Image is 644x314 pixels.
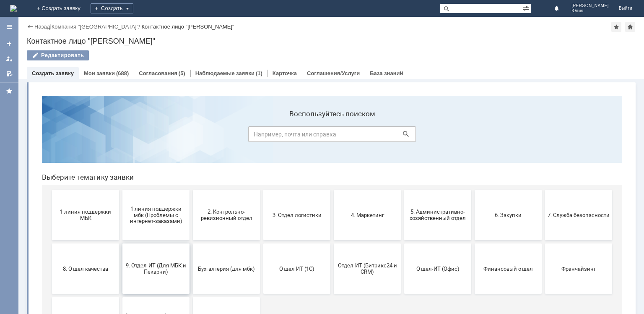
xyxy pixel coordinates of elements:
label: Воспользуйтесь поиском [213,21,381,29]
a: Компания "[GEOGRAPHIC_DATA]" [52,24,139,30]
span: Отдел ИТ (1С) [231,176,293,183]
div: | [50,23,51,29]
span: 2. Контрольно-ревизионный отдел [160,120,222,132]
button: 3. Отдел логистики [228,101,295,151]
a: Создать заявку [32,70,74,76]
button: Бухгалтерия (для мбк) [158,154,225,205]
button: Это соглашение не активно! [17,208,84,259]
a: Согласования [139,70,177,76]
button: Отдел-ИТ (Битрикс24 и CRM) [299,154,366,205]
span: 9. Отдел-ИТ (Для МБК и Пекарни) [90,173,152,186]
span: Отдел-ИТ (Офис) [371,176,434,183]
span: 7. Служба безопасности [512,123,574,129]
span: не актуален [160,230,222,236]
span: Франчайзинг [512,176,574,183]
span: Бухгалтерия (для мбк) [160,176,222,183]
span: 4. Маркетинг [301,123,363,129]
button: не актуален [158,208,225,259]
button: Франчайзинг [510,154,577,205]
span: Отдел-ИТ (Битрикс24 и CRM) [301,173,363,186]
img: logo [10,5,17,12]
div: Сделать домашней страницей [625,22,635,32]
header: Выберите тематику заявки [7,84,587,92]
button: 1 линия поддержки МБК [17,101,84,151]
a: Перейти на домашнюю страницу [10,5,17,12]
span: 6. Закупки [442,123,504,129]
span: Это соглашение не активно! [19,227,81,240]
div: / [52,24,142,30]
button: 2. Контрольно-ревизионный отдел [158,101,225,151]
button: [PERSON_NAME]. Услуги ИТ для МБК (оформляет L1) [87,208,154,259]
button: 6. Закупки [439,101,506,151]
span: Юлия [571,8,609,13]
div: Контактное лицо "[PERSON_NAME]" [142,24,234,30]
span: 8. Отдел качества [19,176,81,183]
button: Отдел-ИТ (Офис) [369,154,436,205]
span: 1 линия поддержки мбк (Проблемы с интернет-заказами) [90,116,152,135]
span: [PERSON_NAME] [571,3,609,8]
a: Наблюдаемые заявки [195,70,254,76]
button: 1 линия поддержки мбк (Проблемы с интернет-заказами) [87,101,154,151]
button: 9. Отдел-ИТ (Для МБК и Пекарни) [87,154,154,205]
span: 1 линия поддержки МБК [19,120,81,132]
input: Например, почта или справка [213,37,381,53]
div: Контактное лицо "[PERSON_NAME]" [27,37,636,45]
span: [PERSON_NAME]. Услуги ИТ для МБК (оформляет L1) [90,224,152,243]
a: База знаний [370,70,403,76]
span: Расширенный поиск [522,4,531,12]
a: Соглашения/Услуги [307,70,360,76]
a: Мои заявки [3,52,16,65]
div: Создать [91,3,133,13]
div: (688) [116,70,129,76]
span: 5. Административно-хозяйственный отдел [371,120,434,132]
a: Мои согласования [3,67,16,81]
button: 8. Отдел качества [17,154,84,205]
span: Финансовый отдел [442,176,504,183]
a: Мои заявки [84,70,115,76]
a: Назад [34,24,50,30]
a: Создать заявку [3,37,16,50]
div: (1) [256,70,262,76]
button: Финансовый отдел [439,154,506,205]
button: Отдел ИТ (1С) [228,154,295,205]
div: Добавить в избранное [611,22,621,32]
div: (5) [179,70,185,76]
a: Карточка [273,70,297,76]
span: 3. Отдел логистики [231,123,293,129]
button: 7. Служба безопасности [510,101,577,151]
button: 4. Маркетинг [299,101,366,151]
button: 5. Административно-хозяйственный отдел [369,101,436,151]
